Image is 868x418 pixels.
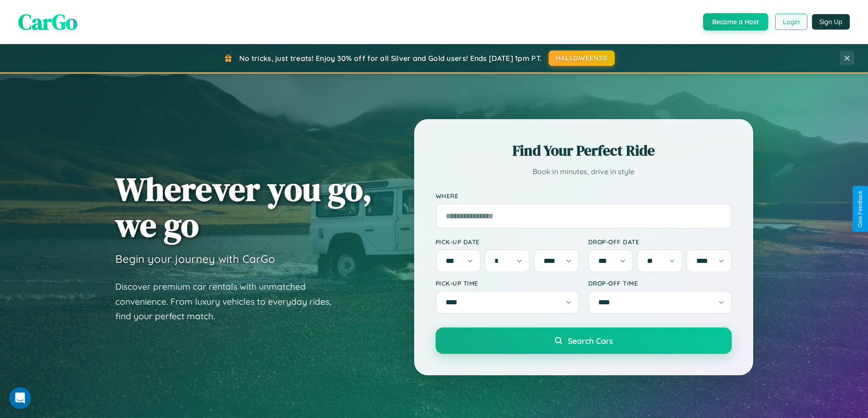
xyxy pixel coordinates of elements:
[549,50,615,66] button: HALLOWEEN30
[775,14,807,30] button: Login
[9,387,31,409] iframe: Intercom live chat
[436,279,579,287] label: Pick-up Time
[568,336,613,346] span: Search Cars
[436,141,732,161] h2: Find Your Perfect Ride
[239,54,542,63] span: No tricks, just treats! Enjoy 30% off for all Silver and Gold users! Ends [DATE] 1pm PT.
[857,191,863,227] div: Give Feedback
[703,13,768,30] button: Become a Host
[436,238,579,246] label: Pick-up Date
[115,171,372,243] h1: Wherever you go, we go
[18,7,77,37] span: CarGo
[436,165,732,178] p: Book in minutes, drive in style
[115,252,275,266] h3: Begin your journey with CarGo
[588,279,732,287] label: Drop-off Time
[115,279,343,324] p: Discover premium car rentals with unmatched convenience. From luxury vehicles to everyday rides, ...
[436,192,732,200] label: Where
[436,327,732,354] button: Search Cars
[588,238,732,246] label: Drop-off Date
[812,14,850,30] button: Sign Up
